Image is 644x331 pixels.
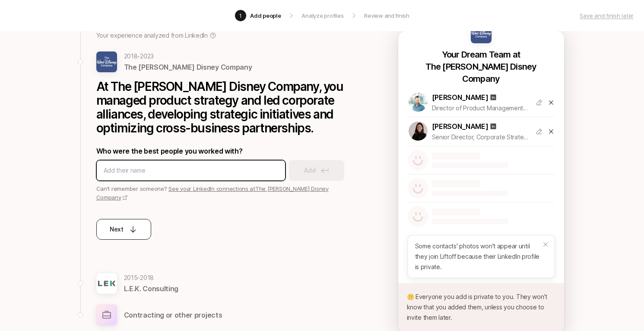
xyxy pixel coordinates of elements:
[96,145,355,157] p: Who were the best people you worked with?
[442,48,520,61] p: Your Dream Team at
[96,305,117,325] img: other-company-logo.svg
[580,11,634,20] p: Save and finish later
[96,219,151,240] button: Next
[432,121,489,132] p: [PERSON_NAME]
[301,11,343,20] p: Analyze profiles
[415,241,542,272] p: Some contacts' photos won't appear until they join Liftoff because their LinkedIn profile is priv...
[239,11,242,20] p: 1
[432,103,529,113] p: Director of Product Management @ Disney
[471,22,492,43] img: a86d1394_c85e_4ed6_bc78_c1d76b82bf86.jpg
[408,178,428,199] img: default-avatar.svg
[96,184,355,202] p: Can’t remember someone?
[409,122,428,141] img: 1582215971109
[124,51,252,61] p: 2018 - 2023
[250,11,281,20] p: Add people
[407,292,555,323] p: 🤫 Everyone you add is private to you. They won’t know that you added them, unless you choose to i...
[432,132,529,142] p: Senior Director, Corporate Strategy at ESPN
[124,273,179,283] p: 2015 - 2018
[96,80,355,135] p: At The [PERSON_NAME] Disney Company, you managed product strategy and led corporate alliances, de...
[408,61,555,85] p: The [PERSON_NAME] Disney Company
[96,30,208,41] p: Your experience analyzed from LinkedIn
[409,93,428,112] img: 1687209406650
[124,309,222,321] p: Contracting or other projects
[432,92,489,103] p: [PERSON_NAME]
[124,61,252,73] p: The [PERSON_NAME] Disney Company
[104,165,278,176] input: Add their name
[96,185,329,201] a: See your LinkedIn connections atThe [PERSON_NAME] Disney Company
[408,150,428,170] img: default-avatar.svg
[96,273,117,294] img: fe59a052_eedd_415e_99d1_5ea40baf1876.jpg
[124,283,179,294] p: L.E.K. Consulting
[364,11,409,20] p: Review and finish
[96,51,117,72] img: a86d1394_c85e_4ed6_bc78_c1d76b82bf86.jpg
[110,224,124,235] p: Next
[408,206,428,227] img: default-avatar.svg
